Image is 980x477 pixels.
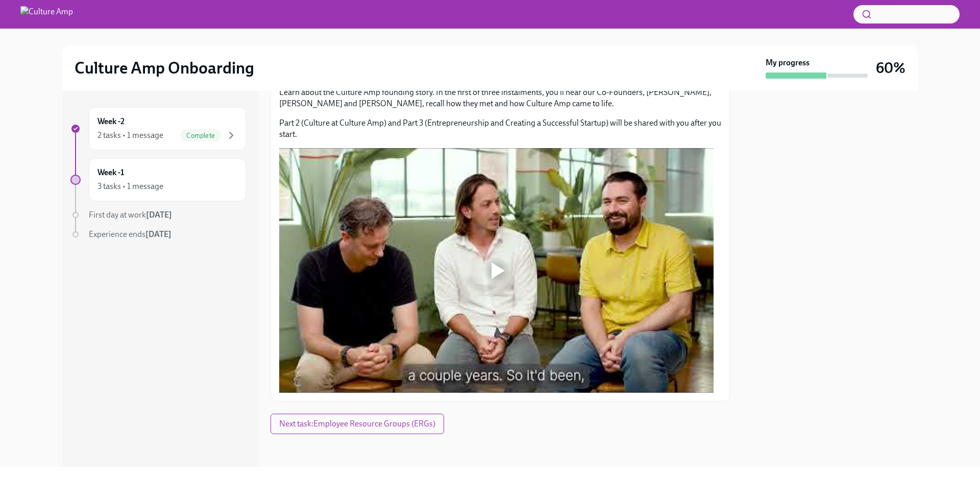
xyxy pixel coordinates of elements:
span: First day at work [89,210,172,220]
a: Week -13 tasks • 1 message [70,158,246,201]
p: Part 2 (Culture at Culture Amp) and Part 3 (Entrepreneurship and Creating a Successful Startup) w... [279,117,721,140]
span: Complete [180,132,221,139]
strong: My progress [766,57,810,68]
span: Next task : Employee Resource Groups (ERGs) [279,419,435,429]
h6: Week -1 [97,167,124,178]
strong: [DATE] [146,210,172,220]
div: 3 tasks • 1 message [97,181,163,192]
img: Culture Amp [20,6,73,22]
div: 2 tasks • 1 message [97,130,163,141]
a: Week -22 tasks • 1 messageComplete [70,107,246,150]
h6: Week -2 [97,116,125,127]
button: Next task:Employee Resource Groups (ERGs) [271,414,444,434]
p: Learn about the Culture Amp founding story. In the first of three instalments, you’ll hear our Co... [279,87,721,109]
span: Experience ends [89,229,171,239]
h3: 60% [876,59,905,77]
h2: Culture Amp Onboarding [75,58,254,78]
a: First day at work[DATE] [70,209,246,221]
strong: [DATE] [145,229,171,239]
